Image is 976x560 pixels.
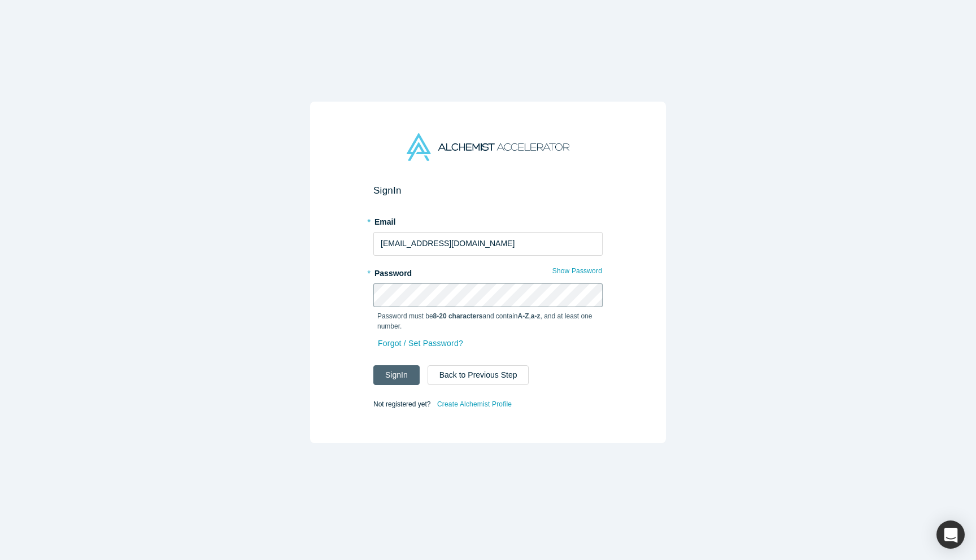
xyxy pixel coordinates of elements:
[377,311,599,331] p: Password must be and contain , , and at least one number.
[407,133,569,161] img: Alchemist Accelerator Logo
[377,334,464,353] a: Forgot / Set Password?
[531,312,541,320] strong: a-z
[552,264,603,278] button: Show Password
[437,397,512,412] a: Create Alchemist Profile
[428,365,529,385] button: Back to Previous Step
[433,312,483,320] strong: 8-20 characters
[518,312,529,320] strong: A-Z
[373,185,603,196] h2: Sign In
[373,400,430,408] span: Not registered yet?
[373,212,603,228] label: Email
[373,365,420,385] button: SignIn
[373,264,603,279] label: Password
